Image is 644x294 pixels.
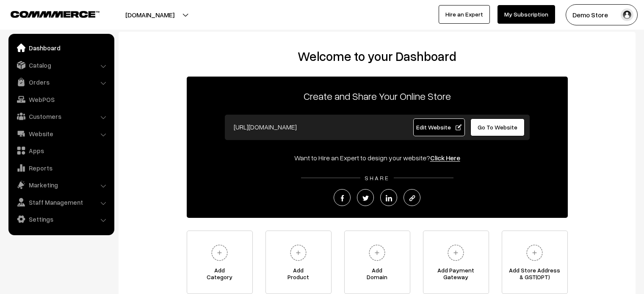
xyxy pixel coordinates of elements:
[430,154,460,162] a: Click Here
[187,231,253,294] a: AddCategory
[11,109,111,124] a: Customers
[621,8,633,21] img: user
[11,92,111,107] a: WebPOS
[127,49,627,64] h2: Welcome to your Dashboard
[11,74,111,90] a: Orders
[344,231,410,294] a: AddDomain
[502,231,568,294] a: Add Store Address& GST(OPT)
[11,126,111,141] a: Website
[265,231,332,294] a: AddProduct
[11,212,111,227] a: Settings
[187,153,568,163] div: Want to Hire an Expert to design your website?
[11,40,111,55] a: Dashboard
[187,267,252,284] span: Add Category
[423,231,489,294] a: Add PaymentGateway
[413,118,465,136] a: Edit Website
[439,5,490,24] a: Hire an Expert
[187,88,568,104] p: Create and Share Your Online Store
[365,241,389,264] img: plus.svg
[470,118,525,136] a: Go To Website
[566,4,638,25] button: Demo Store
[11,11,100,17] img: COMMMERCE
[266,267,331,284] span: Add Product
[423,267,489,284] span: Add Payment Gateway
[96,4,204,25] button: [DOMAIN_NAME]
[444,241,467,264] img: plus.svg
[502,267,567,284] span: Add Store Address & GST(OPT)
[416,124,462,131] span: Edit Website
[11,195,111,210] a: Staff Management
[478,124,517,131] span: Go To Website
[11,8,85,19] a: COMMMERCE
[498,5,555,24] a: My Subscription
[11,58,111,73] a: Catalog
[360,174,394,181] span: SHARE
[523,241,546,264] img: plus.svg
[11,177,111,192] a: Marketing
[208,241,231,264] img: plus.svg
[287,241,310,264] img: plus.svg
[11,160,111,176] a: Reports
[11,143,111,158] a: Apps
[345,267,410,284] span: Add Domain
